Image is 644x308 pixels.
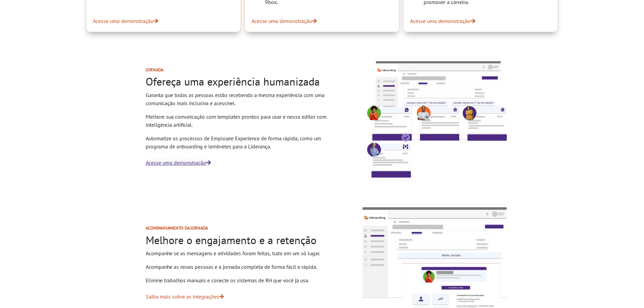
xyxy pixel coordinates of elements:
[44,28,134,41] input: Acessar Agora
[146,67,338,72] h2: Jornada
[146,249,338,257] p: Acompanhe se as mensagens e atividades foram feitas, tudo em um só lugar.
[146,91,338,107] p: Garanta que todas as pessoas estão recebendo a mesma experiência com uma comunicação mais inclusi...
[410,17,551,25] a: Acesse uma demonstração
[146,159,211,166] a: Acesse uma demonstração
[146,293,224,300] a: Saiba mais sobre as integrações
[146,226,338,231] h2: Acompanhamento da jornada
[146,75,338,88] h2: Ofereça uma experiência humanizada
[146,113,338,129] p: Melhore sua comunicação com templates prontos para usar e nosso editor com inteligência artificial.
[146,276,338,284] p: Elimine trabalhos manuais e conecte os sistemas de RH que você já usa.
[252,17,392,25] a: Acesse uma demonstração
[146,134,338,150] p: Automatize os processos de Employee Experience de forma rápida, como um programa de onboarding e ...
[146,234,338,246] h2: Melhore o engajamento e a retenção
[146,263,338,271] p: Acompanhe as novas pessoas e a jornada completa de forma fácil e rápida.
[359,58,510,181] img: Imagem da solução da Inbaording monstrando a jornada como comunicações enviandos antes e depois d...
[93,17,234,25] a: Acesse uma demonstração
